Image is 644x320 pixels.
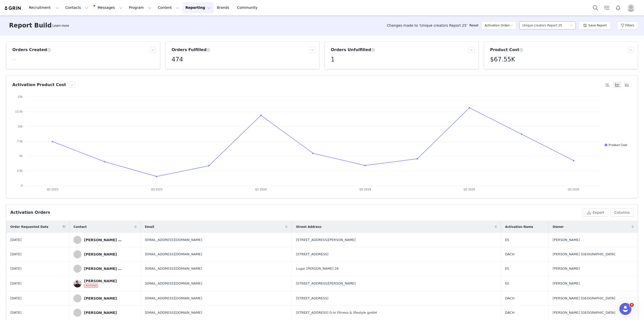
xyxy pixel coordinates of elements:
[296,252,328,257] span: [STREET_ADDRESS]
[10,296,21,301] span: [DATE]
[73,309,137,317] a: [PERSON_NAME]
[47,188,58,191] text: Q1 2023
[505,237,509,242] span: ES
[92,2,126,13] button: Messages
[10,237,21,242] span: [DATE]
[570,24,573,27] i: icon: down
[17,169,23,172] text: 2.5k
[214,2,234,13] a: Brands
[505,266,509,271] span: ES
[609,143,627,147] text: Product Cost
[553,237,580,242] span: [PERSON_NAME]
[73,225,87,229] span: Contact
[553,310,615,315] span: [PERSON_NAME] [GEOGRAPHIC_DATA]
[172,55,183,64] h5: 474
[553,281,580,286] span: [PERSON_NAME]
[296,237,355,242] span: [STREET_ADDRESS][PERSON_NAME]
[51,23,70,28] div: Tooltip anchor
[553,225,564,229] span: Owner
[73,265,137,273] a: [PERSON_NAME] [PERSON_NAME]
[601,2,612,13] a: Tasks
[84,296,117,300] div: [PERSON_NAME]
[505,310,514,315] span: DACH
[553,266,580,271] span: [PERSON_NAME]
[610,208,634,217] button: Columns
[21,184,23,187] text: 0
[73,236,137,244] a: [PERSON_NAME] [PERSON_NAME] de [PERSON_NAME]
[490,55,515,64] h5: $67.55K
[73,250,137,258] a: [PERSON_NAME]
[155,2,182,13] button: Content
[613,2,624,13] button: Notifications
[296,281,355,286] span: [STREET_ADDRESS][PERSON_NAME]
[255,188,267,191] text: Q1 2024
[84,284,98,288] span: Archived
[4,6,22,11] img: grin logo
[296,310,377,315] span: [STREET_ADDRESS] G-In Fitness & lifestyle gmbH
[73,279,137,288] a: [PERSON_NAME]Archived
[84,279,117,283] div: [PERSON_NAME]
[10,281,21,286] span: [DATE]
[10,225,48,229] span: Order Requested Date
[331,47,375,53] h3: Orders Unfulfilled
[19,154,23,158] text: 5k
[12,82,66,88] h3: Activation Product Cost
[145,237,202,242] span: [EMAIL_ADDRESS][DOMAIN_NAME]
[9,21,59,30] h3: Report Builder
[387,23,467,28] span: Changes made to 'Unique creators Report 25'
[522,22,562,29] div: Unique creators Report 25
[73,279,82,288] img: 00627f1e-f87a-404e-af0b-391da33eec5c.jpg
[630,303,634,307] span: 4
[490,47,523,53] h3: Product Cost
[12,55,17,64] h5: --
[84,252,117,256] div: [PERSON_NAME]
[505,281,509,286] span: ES
[145,252,202,257] span: [EMAIL_ADDRESS][DOMAIN_NAME]
[10,252,21,257] span: [DATE]
[505,252,514,257] span: DACH
[145,266,202,271] span: [EMAIL_ADDRESS][DOMAIN_NAME]
[505,296,514,301] span: DACH
[18,95,23,98] text: 15k
[15,110,23,113] text: 12.5k
[10,310,21,315] span: [DATE]
[510,24,513,27] i: icon: down
[73,294,137,302] a: [PERSON_NAME]
[553,296,615,301] span: [PERSON_NAME] [GEOGRAPHIC_DATA]
[12,47,51,53] h3: Orders Created
[485,22,510,29] h5: Activation Orders
[296,296,328,301] span: [STREET_ADDRESS]
[627,4,635,12] img: placeholder-profile.jpg
[579,21,611,29] button: Save Report
[505,225,533,229] span: Activation Name
[296,225,321,229] span: Street Address
[145,225,154,229] span: Email
[172,47,210,53] h3: Orders Fulfilled
[469,23,478,28] a: Reset
[126,2,154,13] button: Program
[590,2,601,13] button: Search
[84,267,122,271] div: [PERSON_NAME] [PERSON_NAME]
[10,209,50,216] div: Activation Orders
[17,139,23,143] text: 7.5k
[26,2,62,13] button: Recruitment
[331,55,335,64] h5: 1
[84,311,117,315] div: [PERSON_NAME]
[62,2,91,13] button: Contacts
[624,4,640,12] button: Profile
[145,281,202,286] span: [EMAIL_ADDRESS][DOMAIN_NAME]
[145,310,202,315] span: [EMAIL_ADDRESS][DOMAIN_NAME]
[359,188,371,191] text: Q3 2024
[10,266,21,271] span: [DATE]
[619,303,631,315] iframe: Intercom live chat
[84,238,122,242] div: [PERSON_NAME] [PERSON_NAME] de [PERSON_NAME]
[145,296,202,301] span: [EMAIL_ADDRESS][DOMAIN_NAME]
[464,188,475,191] text: Q1 2025
[583,208,608,217] button: Export
[18,125,23,128] text: 10k
[182,2,214,13] button: Reporting
[568,188,579,191] text: Q3 2025
[151,188,163,191] text: Q3 2023
[234,2,263,13] a: Community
